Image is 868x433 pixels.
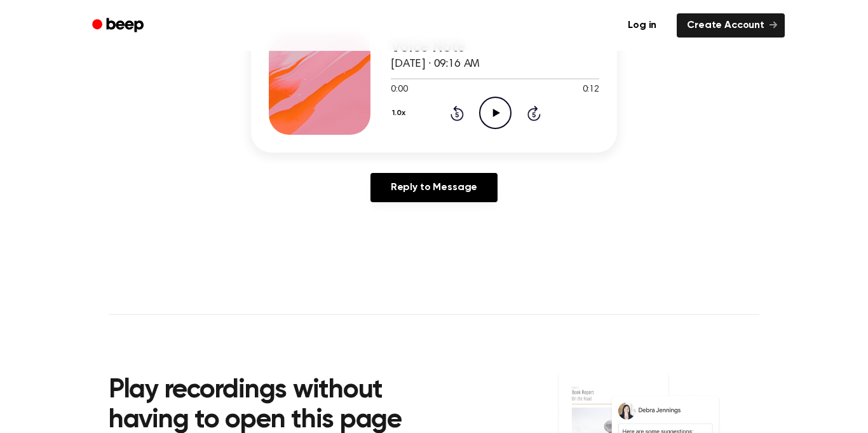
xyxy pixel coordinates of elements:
span: 0:12 [583,83,599,97]
button: 1.0x [391,102,410,124]
span: [DATE] · 09:16 AM [391,58,480,70]
a: Beep [83,13,155,38]
a: Log in [615,11,669,40]
a: Create Account [677,13,785,38]
a: Reply to Message [370,173,498,202]
span: 0:00 [391,83,407,97]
